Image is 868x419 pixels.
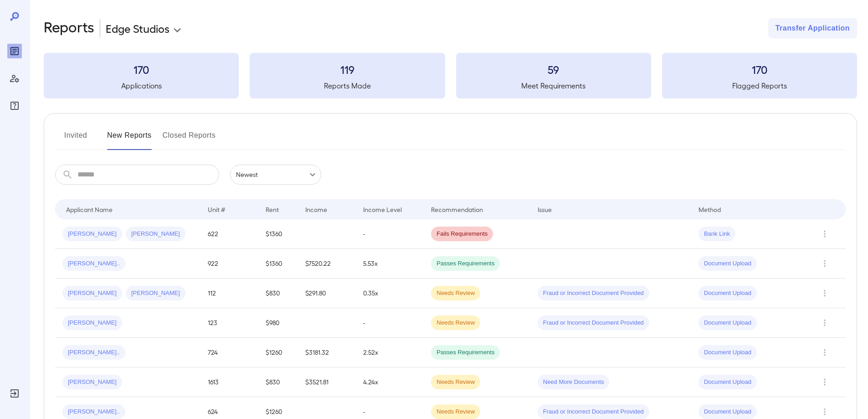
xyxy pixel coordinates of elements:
span: Bank Link [699,230,735,238]
td: 1613 [200,367,258,397]
span: [PERSON_NAME].. [62,348,125,357]
div: Rent [266,204,280,215]
td: - [356,219,424,249]
span: [PERSON_NAME] [62,378,122,387]
span: [PERSON_NAME] [62,289,122,298]
h5: Flagged Reports [662,80,857,91]
button: Transfer Application [768,18,857,38]
td: $830 [258,279,298,308]
div: Newest [230,165,321,185]
button: Row Actions [817,286,832,300]
td: $1360 [258,249,298,279]
h2: Reports [44,18,94,38]
div: Income Level [363,204,402,215]
button: New Reports [107,128,152,150]
div: Issue [538,204,552,215]
span: [PERSON_NAME] [126,230,185,238]
span: Passes Requirements [431,259,500,268]
span: [PERSON_NAME] [62,230,122,238]
span: [PERSON_NAME].. [62,408,125,416]
span: Document Upload [699,319,757,327]
span: Needs Review [431,289,480,298]
span: Document Upload [699,348,757,357]
span: Need More Documents [538,378,610,387]
h5: Reports Made [250,80,445,91]
button: Row Actions [817,404,832,419]
h3: 119 [250,62,445,77]
span: Fraud or Incorrect Document Provided [538,289,649,298]
summary: 170Applications119Reports Made59Meet Requirements170Flagged Reports [44,53,857,98]
button: Invited [55,128,96,150]
div: Recommendation [431,204,483,215]
button: Row Actions [817,227,832,241]
td: 2.52x [356,338,424,367]
button: Row Actions [817,256,832,271]
p: Edge Studios [106,21,169,36]
div: Method [699,204,721,215]
span: Needs Review [431,408,480,416]
span: Document Upload [699,259,757,268]
td: 112 [200,279,258,308]
div: Manage Users [7,71,22,86]
td: 4.24x [356,367,424,397]
td: $1360 [258,219,298,249]
button: Row Actions [817,375,832,389]
div: Income [305,204,327,215]
h5: Meet Requirements [456,80,651,91]
div: Log Out [7,386,22,401]
h3: 170 [44,62,239,77]
h5: Applications [44,80,239,91]
div: Reports [7,44,22,58]
h3: 59 [456,62,651,77]
td: $1260 [258,338,298,367]
td: $980 [258,308,298,338]
td: $830 [258,367,298,397]
div: Unit # [208,204,225,215]
td: 622 [200,219,258,249]
td: $3521.81 [298,367,356,397]
td: - [356,308,424,338]
button: Closed Reports [163,128,216,150]
span: [PERSON_NAME] [126,289,185,298]
td: 922 [200,249,258,279]
td: $291.80 [298,279,356,308]
span: Document Upload [699,408,757,416]
td: $7520.22 [298,249,356,279]
td: 0.35x [356,279,424,308]
span: Fraud or Incorrect Document Provided [538,319,649,327]
span: Fails Requirements [431,230,493,238]
div: Applicant Name [66,204,113,215]
span: Fraud or Incorrect Document Provided [538,408,649,416]
span: Document Upload [699,378,757,387]
span: Document Upload [699,289,757,298]
td: 123 [200,308,258,338]
div: FAQ [7,98,22,113]
button: Row Actions [817,316,832,330]
span: [PERSON_NAME] [62,319,122,327]
td: $3181.32 [298,338,356,367]
td: 5.53x [356,249,424,279]
h3: 170 [662,62,857,77]
button: Row Actions [817,345,832,360]
td: 724 [200,338,258,367]
span: Needs Review [431,378,480,387]
span: [PERSON_NAME].. [62,259,125,268]
span: Needs Review [431,319,480,327]
span: Passes Requirements [431,348,500,357]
